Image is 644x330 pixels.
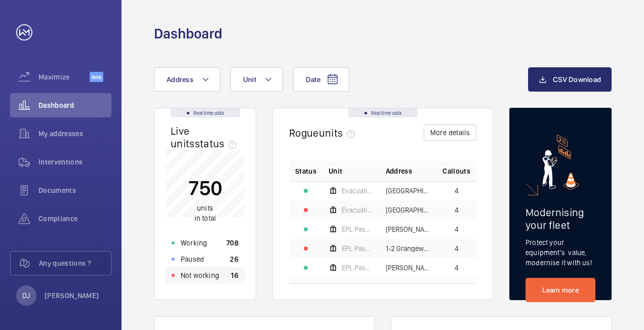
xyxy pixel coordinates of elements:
[38,72,90,82] span: Maximize
[329,166,342,176] span: Unit
[230,254,238,264] p: 26
[171,108,240,117] div: Real time data
[319,127,359,139] span: units
[181,270,219,280] p: Not working
[553,75,601,84] span: CSV Download
[455,187,459,194] span: 4
[45,291,99,301] p: [PERSON_NAME]
[181,238,207,248] p: Working
[289,127,359,139] h2: Rogue
[386,226,431,233] span: [PERSON_NAME] House - [PERSON_NAME][GEOGRAPHIC_DATA]
[171,125,240,150] h2: Live units
[188,175,222,200] p: 750
[528,67,612,92] button: CSV Download
[342,187,374,194] span: Evacuation - EPL No 3 Flats 45-101 L/h
[455,264,459,271] span: 4
[90,72,103,82] span: Beta
[231,270,238,280] p: 16
[342,226,374,233] span: EPL Passenger Lift No 2
[167,75,193,84] span: Address
[38,185,111,195] span: Documents
[386,245,431,252] span: 1-2 Grangeway - 1-2 [GEOGRAPHIC_DATA]
[526,206,595,231] h2: Modernising your fleet
[197,204,213,212] span: units
[226,238,238,248] p: 708
[442,166,470,176] span: Callouts
[455,207,459,214] span: 4
[342,264,374,271] span: EPL Passenger Lift No 1
[39,258,111,268] span: Any questions ?
[293,67,349,92] button: Date
[243,75,256,84] span: Unit
[455,245,459,252] span: 4
[424,125,476,141] button: More details
[181,254,204,264] p: Paused
[526,237,595,268] p: Protect your equipment's value, modernise it with us!
[455,226,459,233] span: 4
[542,135,579,190] img: marketing-card.svg
[22,291,30,301] p: DJ
[386,166,412,176] span: Address
[154,24,222,43] h1: Dashboard
[295,166,316,176] p: Status
[38,214,111,224] span: Compliance
[154,67,220,92] button: Address
[342,245,374,252] span: EPL Passenger Lift
[386,207,431,214] span: [GEOGRAPHIC_DATA] C Flats 45-101 - High Risk Building - [GEOGRAPHIC_DATA] 45-101
[38,100,111,110] span: Dashboard
[306,75,320,84] span: Date
[195,137,241,150] span: status
[386,187,431,194] span: [GEOGRAPHIC_DATA] C Flats 45-101 - High Risk Building - [GEOGRAPHIC_DATA] 45-101
[230,67,283,92] button: Unit
[386,264,431,271] span: [PERSON_NAME] House - High Risk Building - [PERSON_NAME][GEOGRAPHIC_DATA]
[38,129,111,139] span: My addresses
[188,203,222,223] p: in total
[38,157,111,167] span: Interventions
[526,278,595,302] a: Learn more
[348,108,418,117] div: Real time data
[342,207,374,214] span: Evacuation - EPL No 4 Flats 45-101 R/h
